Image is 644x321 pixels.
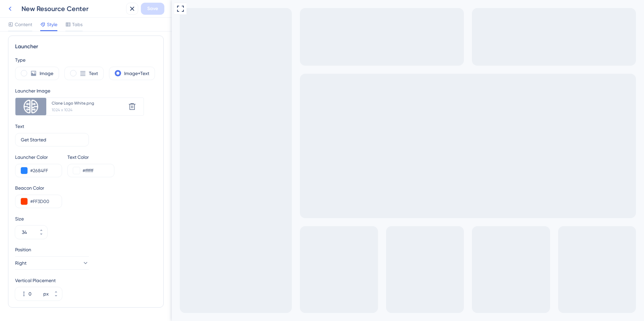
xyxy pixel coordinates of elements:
[43,290,49,298] div: px
[124,69,149,77] label: Image+Text
[16,2,42,10] span: Get Started
[72,20,83,28] span: Tabs
[22,98,40,115] img: file-1757081179033.png
[141,3,164,15] button: Save
[15,87,144,95] div: Launcher Image
[15,246,89,254] div: Position
[67,153,114,161] div: Text Color
[52,107,126,113] div: 1024 x 1024
[15,259,26,267] span: Right
[15,215,157,223] div: Size
[21,136,83,143] input: Get Started
[40,69,53,77] label: Image
[15,276,62,284] div: Vertical Placement
[50,294,62,301] button: px
[15,43,157,51] div: Launcher
[15,56,157,64] div: Type
[15,184,157,192] div: Beacon Color
[15,20,32,28] span: Content
[15,153,62,161] div: Launcher Color
[29,290,42,298] input: px
[46,3,48,9] div: 3
[50,287,62,294] button: px
[15,122,24,130] div: Text
[15,256,89,270] button: Right
[147,5,158,13] span: Save
[21,4,123,13] div: New Resource Center
[6,2,13,9] img: launcher-image-alternative-text
[89,69,98,77] label: Text
[52,101,125,106] div: Clone Logo White.png
[47,20,57,28] span: Style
